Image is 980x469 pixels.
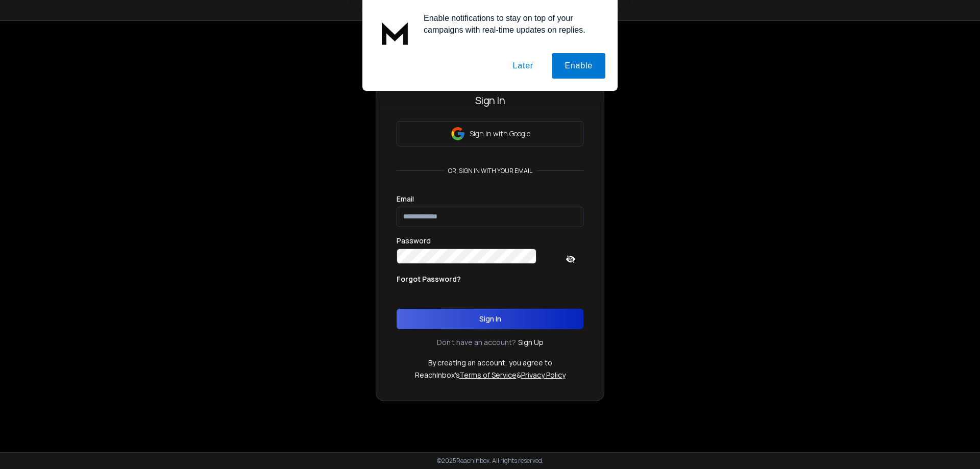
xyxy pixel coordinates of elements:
[437,337,516,348] p: Don't have an account?
[397,93,583,108] h3: Sign In
[470,129,530,139] p: Sign in with Google
[518,337,544,348] a: Sign Up
[437,457,544,465] p: © 2025 Reachinbox. All rights reserved.
[552,53,605,79] button: Enable
[397,195,414,203] label: Email
[375,12,415,53] img: notification icon
[397,121,583,146] button: Sign in with Google
[444,167,536,175] p: or, sign in with your email
[459,370,517,380] a: Terms of Service
[500,53,546,79] button: Later
[415,12,605,36] div: Enable notifications to stay on top of your campaigns with real-time updates on replies.
[397,274,461,284] p: Forgot Password?
[521,370,566,380] a: Privacy Policy
[428,358,552,368] p: By creating an account, you agree to
[397,309,583,329] button: Sign In
[397,237,431,244] label: Password
[415,370,566,380] p: ReachInbox's &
